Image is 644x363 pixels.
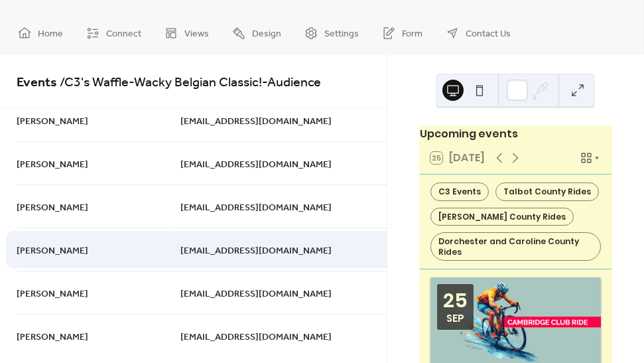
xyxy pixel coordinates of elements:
[372,16,432,50] a: Form
[17,114,88,128] span: [PERSON_NAME]
[17,200,88,214] span: [PERSON_NAME]
[324,27,359,41] span: Settings
[430,232,601,261] div: Dorchester and Caroline County Rides
[436,16,521,50] a: Contact Us
[180,330,332,344] span: [EMAIL_ADDRESS][DOMAIN_NAME]
[252,27,281,41] span: Design
[17,244,88,257] span: [PERSON_NAME]
[430,208,574,226] div: [PERSON_NAME] County Rides
[17,70,57,96] a: Events
[430,182,489,201] div: C3 Events
[8,16,73,50] a: Home
[184,27,209,41] span: Views
[446,313,464,323] div: Sep
[57,70,321,96] span: / C3's Waffle-Wacky Belgian Classic! - Audience
[402,27,422,41] span: Form
[17,287,88,301] span: [PERSON_NAME]
[180,157,332,171] span: [EMAIL_ADDRESS][DOMAIN_NAME]
[76,16,151,50] a: Connect
[106,27,141,41] span: Connect
[180,244,332,257] span: [EMAIL_ADDRESS][DOMAIN_NAME]
[443,291,468,311] div: 25
[222,16,291,50] a: Design
[17,157,88,171] span: [PERSON_NAME]
[420,126,612,142] div: Upcoming events
[466,27,511,41] span: Contact Us
[294,16,369,50] a: Settings
[155,16,219,50] a: Views
[180,200,332,214] span: [EMAIL_ADDRESS][DOMAIN_NAME]
[180,287,332,301] span: [EMAIL_ADDRESS][DOMAIN_NAME]
[495,182,599,201] div: Talbot County Rides
[180,114,332,128] span: [EMAIL_ADDRESS][DOMAIN_NAME]
[17,330,88,344] span: [PERSON_NAME]
[38,27,63,41] span: Home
